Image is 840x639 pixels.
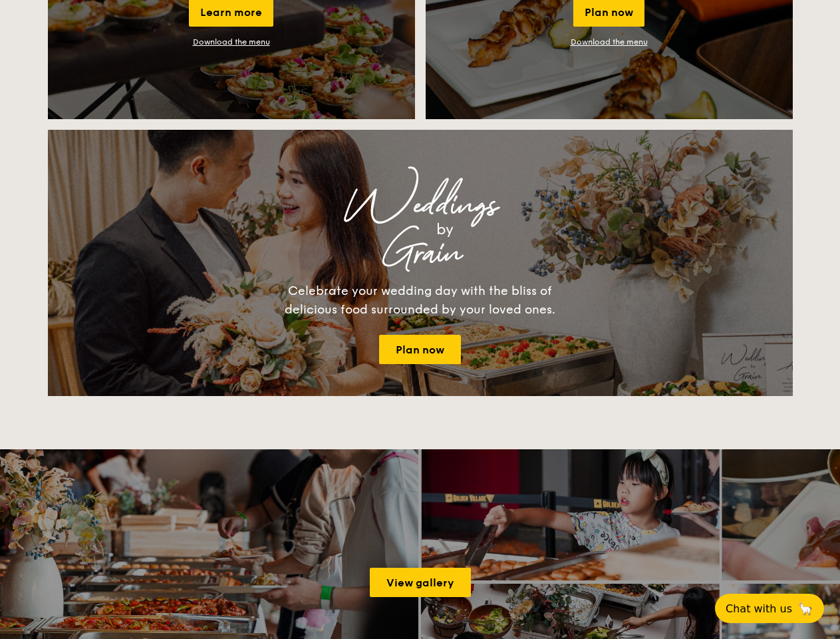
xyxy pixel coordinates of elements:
[271,282,570,319] div: Celebrate your wedding day with the bliss of delicious food surrounded by your loved ones.
[715,594,824,623] button: Chat with us🦙
[571,37,648,47] a: Download the menu
[370,568,471,597] a: View gallery
[165,194,676,218] div: Weddings
[379,335,461,364] a: Plan now
[214,218,676,242] div: by
[165,242,676,266] div: Grain
[193,37,270,47] a: Download the menu
[797,601,813,616] span: 🦙
[726,602,792,615] span: Chat with us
